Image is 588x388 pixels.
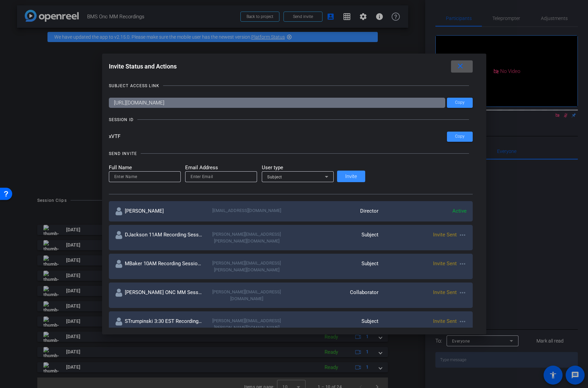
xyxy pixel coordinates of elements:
button: Copy [447,132,473,142]
span: Invite Sent [433,318,457,324]
mat-icon: close [456,62,465,71]
div: MBaker 10AM Recording Session Log In [115,260,203,273]
div: Subject [291,317,378,331]
openreel-title-line: SESSION ID [109,116,473,123]
mat-icon: more_horiz [458,231,467,239]
button: Copy [447,98,473,108]
div: SUBJECT ACCESS LINK [109,82,159,89]
div: [PERSON_NAME] ONC MM Sessions [115,289,203,302]
openreel-title-line: SEND INVITE [109,150,473,157]
mat-icon: more_horiz [458,317,467,326]
div: [PERSON_NAME][EMAIL_ADDRESS][PERSON_NAME][DOMAIN_NAME] [203,260,291,273]
mat-label: User type [262,164,334,172]
div: [PERSON_NAME] [115,207,203,215]
div: DJackson 11AM Recording Session [115,231,203,244]
div: SEND INVITE [109,150,137,157]
span: Active [452,208,467,214]
div: SESSION ID [109,116,134,123]
mat-label: Email Address [185,164,257,172]
span: Invite Sent [433,232,457,238]
div: [PERSON_NAME][EMAIL_ADDRESS][DOMAIN_NAME] [203,289,291,302]
span: Invite Sent [433,289,457,295]
div: [EMAIL_ADDRESS][DOMAIN_NAME] [203,207,291,215]
div: STrumpinski 3:30 EST Recording Session [115,317,203,331]
openreel-title-line: SUBJECT ACCESS LINK [109,82,473,89]
span: Invite Sent [433,260,457,267]
mat-label: Full Name [109,164,181,172]
mat-icon: more_horiz [458,289,467,297]
div: Subject [291,260,378,273]
input: Enter Name [114,173,175,181]
input: Enter Email [191,173,252,181]
div: Director [291,207,378,215]
span: Copy [455,100,465,105]
div: [PERSON_NAME][EMAIL_ADDRESS][PERSON_NAME][DOMAIN_NAME] [203,231,291,244]
div: [PERSON_NAME][EMAIL_ADDRESS][PERSON_NAME][DOMAIN_NAME] [203,317,291,331]
span: Copy [455,134,465,139]
mat-icon: more_horiz [458,260,467,268]
div: Collaborator [291,289,378,302]
div: Subject [291,231,378,244]
span: Subject [267,175,282,179]
div: Invite Status and Actions [109,60,473,73]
